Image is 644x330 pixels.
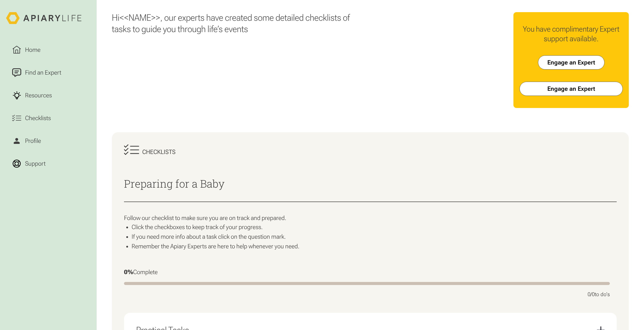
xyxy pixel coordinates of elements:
[520,82,623,96] button: Engage an Expert
[520,24,623,43] div: You have complimentary Expert support available.
[6,107,91,129] a: Checklists
[6,153,91,174] a: Support
[119,12,160,23] span: <<NAME>>
[6,85,91,106] a: Resources
[538,55,605,70] a: Engage an Expert
[588,291,610,298] div: / to do's
[547,85,595,93] div: Engage an Expert
[132,243,617,250] li: Remember the Apiary Experts are here to help whenever you need.
[592,291,595,297] span: 0
[24,68,63,77] div: Find an Expert
[24,91,53,100] div: Resources
[588,291,590,297] span: 0
[132,233,617,240] li: If you need more info about a task click on the question mark.
[24,136,43,145] div: Profile
[124,214,617,222] p: Follow our checklist to make sure you are on track and prepared.
[124,269,133,276] span: 0%
[24,45,42,54] div: Home
[6,39,91,60] a: Home
[124,178,617,189] h2: Preparing for a Baby
[112,12,369,35] div: Hi , our experts have created some detailed checklists of tasks to guide you through life’s events
[24,114,52,123] div: Checklists
[142,148,176,156] div: Checklists
[6,62,91,83] a: Find an Expert
[132,223,617,231] li: Click the checkboxes to keep track of your progress.
[24,159,47,168] div: Support
[124,268,610,276] div: Complete
[6,130,91,151] a: Profile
